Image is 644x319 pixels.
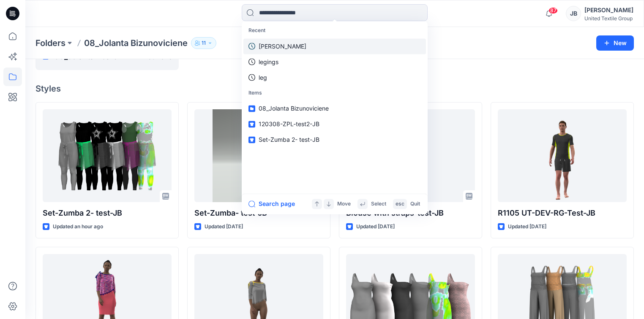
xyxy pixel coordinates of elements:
[396,200,404,208] p: esc
[410,200,420,208] p: Quit
[243,101,426,116] a: 08_Jolanta Bizunoviciene
[202,38,206,48] p: 11
[498,207,627,219] p: R1105 UT-DEV-RG-Test-JB
[259,136,319,143] span: Set-Zumba 2- test-JB
[596,35,634,51] button: New
[371,200,386,208] p: Select
[205,222,243,231] p: Updated [DATE]
[259,73,267,82] p: leg
[243,54,426,70] a: legings
[243,116,426,132] a: 120308-ZPL-test2-JB
[43,109,172,202] a: Set-Zumba 2- test-JB
[194,207,323,219] p: Set-Zumba- test-JB
[584,15,633,22] div: United Textile Group
[191,37,216,49] button: 11
[508,222,546,231] p: Updated [DATE]
[84,37,188,49] p: 08_Jolanta Bizunoviciene
[259,121,319,128] span: 120308-ZPL-test2-JB
[566,6,581,21] div: JB
[43,207,172,219] p: Set-Zumba 2- test-JB
[53,222,103,231] p: Updated an hour ago
[584,5,633,15] div: [PERSON_NAME]
[356,222,395,231] p: Updated [DATE]
[243,38,426,54] a: [PERSON_NAME]
[35,37,65,49] a: Folders
[337,200,351,208] p: Move
[548,7,558,14] span: 87
[498,109,627,202] a: R1105 UT-DEV-RG-Test-JB
[259,105,329,112] span: 08_Jolanta Bizunoviciene
[243,85,426,101] p: Items
[35,84,634,94] h4: Styles
[243,70,426,85] a: leg
[259,57,278,66] p: legings
[259,42,306,51] p: jolanta
[243,23,426,38] p: Recent
[243,132,426,148] a: Set-Zumba 2- test-JB
[248,199,295,209] button: Search page
[194,109,323,202] a: Set-Zumba- test-JB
